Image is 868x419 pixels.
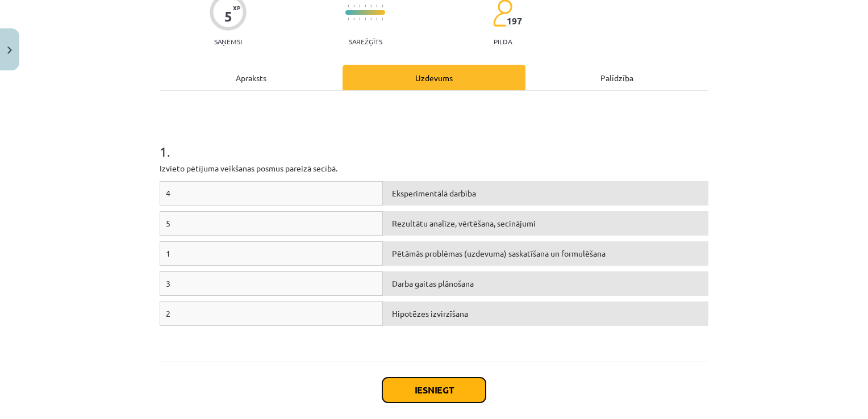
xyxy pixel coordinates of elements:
div: 5 [224,9,232,24]
img: icon-short-line-57e1e144782c952c97e751825c79c345078a6d821885a25fce030b3d8c18986b.svg [370,18,372,20]
div: Hipotēzes izvirzīšana [383,301,708,326]
div: Rezultātu analīze, vērtēšana, secinājumi [383,211,708,236]
div: Palīdzība [525,65,708,90]
p: Izvieto pētījuma veikšanas posmus pareizā secībā. [160,162,708,174]
img: icon-short-line-57e1e144782c952c97e751825c79c345078a6d821885a25fce030b3d8c18986b.svg [353,5,354,7]
img: icon-short-line-57e1e144782c952c97e751825c79c345078a6d821885a25fce030b3d8c18986b.svg [382,18,383,20]
span: 197 [507,16,522,26]
h1: 1 . [160,124,708,159]
div: 1 [160,241,383,266]
div: Apraksts [160,65,343,90]
p: Saņemsi [210,37,247,45]
img: icon-short-line-57e1e144782c952c97e751825c79c345078a6d821885a25fce030b3d8c18986b.svg [382,5,383,7]
p: Sarežģīts [349,37,382,45]
img: icon-short-line-57e1e144782c952c97e751825c79c345078a6d821885a25fce030b3d8c18986b.svg [365,5,366,7]
img: icon-short-line-57e1e144782c952c97e751825c79c345078a6d821885a25fce030b3d8c18986b.svg [376,18,377,20]
div: 4 [160,181,383,206]
div: Darba gaitas plānošana [383,271,708,296]
div: 3 [160,271,383,296]
img: icon-short-line-57e1e144782c952c97e751825c79c345078a6d821885a25fce030b3d8c18986b.svg [359,5,360,7]
img: icon-short-line-57e1e144782c952c97e751825c79c345078a6d821885a25fce030b3d8c18986b.svg [353,18,354,20]
div: 2 [160,301,383,326]
img: icon-short-line-57e1e144782c952c97e751825c79c345078a6d821885a25fce030b3d8c18986b.svg [348,18,349,20]
p: pilda [494,37,512,45]
img: icon-short-line-57e1e144782c952c97e751825c79c345078a6d821885a25fce030b3d8c18986b.svg [370,5,372,7]
img: icon-short-line-57e1e144782c952c97e751825c79c345078a6d821885a25fce030b3d8c18986b.svg [348,5,349,7]
div: 5 [160,211,383,236]
img: icon-short-line-57e1e144782c952c97e751825c79c345078a6d821885a25fce030b3d8c18986b.svg [376,5,377,7]
div: Eksperimentālā darbība [383,181,708,206]
span: XP [233,5,240,11]
div: Uzdevums [343,65,525,90]
img: icon-close-lesson-0947bae3869378f0d4975bcd49f059093ad1ed9edebbc8119c70593378902aed.svg [7,47,12,54]
img: icon-short-line-57e1e144782c952c97e751825c79c345078a6d821885a25fce030b3d8c18986b.svg [359,18,360,20]
img: icon-short-line-57e1e144782c952c97e751825c79c345078a6d821885a25fce030b3d8c18986b.svg [365,18,366,20]
div: Pētāmās problēmas (uzdevuma) saskatīšana un formulēšana [383,241,708,266]
button: Iesniegt [382,378,486,403]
